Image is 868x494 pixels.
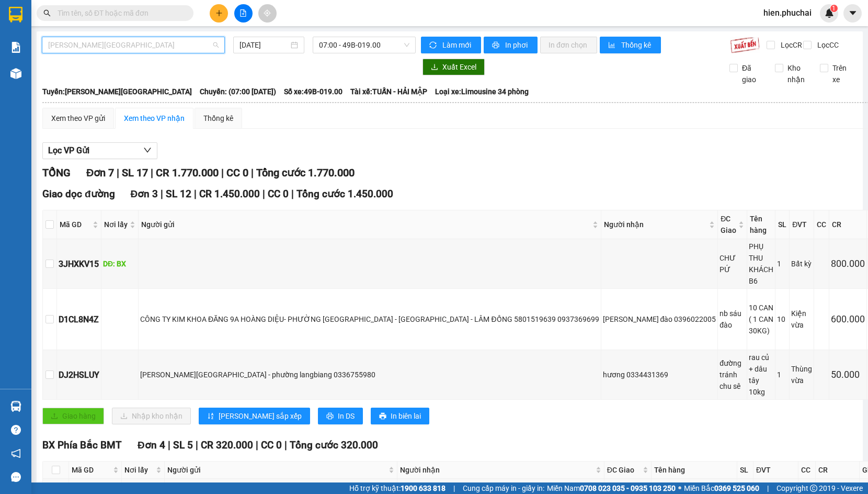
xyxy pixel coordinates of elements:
div: Thùng vừa [755,482,796,493]
div: 3JHXKV15 [59,257,99,271]
span: ⚪️ [678,486,681,490]
span: SL 17 [122,166,148,179]
div: 10 [777,313,787,325]
div: 10 CAN ( 1 CAN 30KG) [749,302,773,336]
div: DĐ: BX [103,258,136,270]
span: Tổng cước 320.000 [290,439,378,451]
span: TỔNG [42,166,71,179]
img: warehouse-icon [10,68,21,79]
input: Tìm tên, số ĐT hoặc mã đơn [58,7,181,19]
span: Gia Lai - Đà Lạt [48,37,219,53]
button: file-add [234,4,253,23]
div: Thùng vừa [791,363,812,386]
th: CC [798,462,816,479]
span: | [453,482,455,494]
th: SL [775,210,790,239]
button: printerIn DS [318,408,363,424]
td: D1CL8N4Z [57,289,101,350]
span: In DS [338,410,355,422]
span: | [291,188,294,200]
span: Người nhận [604,219,707,230]
span: Lọc CR [776,39,804,51]
span: Giao dọc đường [42,188,115,200]
button: syncLàm mới [421,37,481,53]
span: | [221,166,224,179]
th: CR [829,210,867,239]
span: Mã GD [72,464,111,476]
button: In đơn chọn [540,37,597,53]
button: downloadXuất Excel [422,59,485,75]
th: CC [814,210,829,239]
img: logo-vxr [9,7,22,23]
span: | [168,439,170,451]
span: CR 1.450.000 [199,188,260,200]
th: SL [737,462,753,479]
button: Lọc VP Gửi [42,142,157,159]
button: printerIn biên lai [371,408,429,424]
div: [PERSON_NAME][GEOGRAPHIC_DATA] - phường langbiang 0336755980 [140,369,599,380]
span: Xuất Excel [442,61,476,73]
strong: 1900 633 818 [401,484,446,492]
span: CR 1.770.000 [156,166,219,179]
span: sort-ascending [207,412,214,421]
div: Chọn tuyến [48,60,216,72]
div: Đà Lạt - Buôn Ma Thuột [48,127,216,139]
div: đường tránh chu sê [719,357,745,392]
span: BX Phía Bắc BMT [42,439,122,451]
div: 2T HÀNG ĐIỆN TỬ [653,482,735,493]
span: aim [264,9,271,17]
sup: 1 [830,5,838,12]
span: | [194,188,197,200]
span: Người gửi [167,464,386,476]
span: search [43,9,51,17]
div: Buôn Ma Thuột - [GEOGRAPHIC_DATA] [48,110,216,122]
th: Tên hàng [652,462,737,479]
div: Kiện vừa [791,308,812,331]
span: Người gửi [141,219,590,230]
span: | [767,482,769,494]
span: Người nhận [400,464,593,476]
button: sort-ascending[PERSON_NAME] sắp xếp [199,408,310,424]
img: 9k= [730,37,760,53]
span: printer [379,412,386,421]
button: uploadGiao hàng [42,408,104,424]
strong: 0708 023 035 - 0935 103 250 [580,484,676,492]
span: In biên lai [391,410,421,422]
div: hương 0334431369 [603,369,716,380]
span: Cung cấp máy in - giấy in: [463,482,544,494]
span: Đơn 3 [131,188,158,200]
button: downloadNhập kho nhận [112,408,191,424]
div: Đà Lạt - [PERSON_NAME] [48,94,216,105]
div: nb sáu đào [719,308,745,331]
span: Đơn 4 [138,439,165,451]
span: 1 [832,5,836,12]
img: icon-new-feature [825,8,834,18]
div: Bất kỳ [791,258,812,270]
span: message [11,472,21,482]
span: CR 320.000 [201,439,253,451]
div: DJ2HSLUY [59,368,99,381]
span: ĐC Giao [607,464,641,476]
button: aim [258,4,277,23]
span: download [431,63,438,72]
div: 1 [777,258,787,270]
span: Miền Nam [547,482,676,494]
span: Chuyến: (07:00 [DATE]) [200,86,276,97]
span: sync [429,41,438,50]
td: DJ2HSLUY [57,350,101,400]
span: bar-chart [608,41,617,50]
span: Số xe: 49B-019.00 [284,86,342,97]
th: ĐVT [790,210,814,239]
td: 3JHXKV15 [57,239,101,289]
span: Lọc CC [813,39,840,51]
span: CC 0 [226,166,248,179]
span: Trên xe [828,62,858,85]
span: | [151,166,153,179]
span: ĐC Giao [721,213,736,236]
img: solution-icon [10,42,21,53]
div: PHỤ THU KHÁCH B6 [749,241,773,287]
div: Buôn Ma Thuột - Đà Lạt [42,108,223,125]
th: CR [816,462,859,479]
button: printerIn phơi [484,37,538,53]
span: Thống kê [621,39,653,51]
